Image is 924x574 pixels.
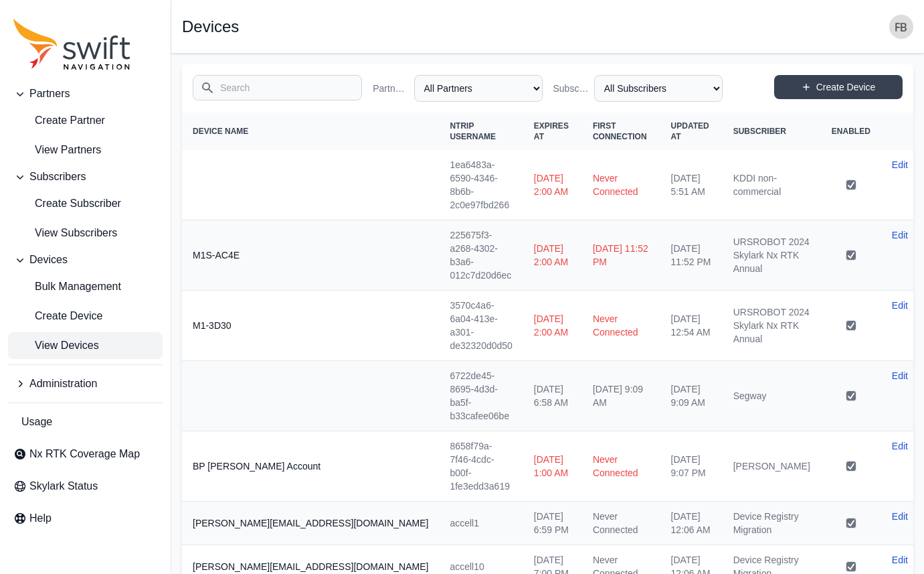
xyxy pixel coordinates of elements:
h1: Devices [182,19,239,35]
td: Never Connected [582,502,660,545]
th: M1S-AC4E [182,220,439,291]
td: 3570c4a6-6a04-413e-a301-de32320d0d50 [439,291,523,361]
label: Subscriber Name [553,82,589,95]
td: Segway [723,361,821,431]
button: Administration [8,370,163,397]
td: Never Connected [582,431,660,502]
button: Subscribers [8,163,163,190]
td: [DATE] 11:52 PM [582,220,660,291]
select: Partner Name [414,75,543,102]
a: View Partners [8,137,163,163]
td: 6722de45-8695-4d3d-ba5f-b33cafee06be [439,361,523,431]
select: Subscriber [594,75,723,102]
td: [DATE] 2:00 AM [523,220,582,291]
span: Skylark Status [29,478,98,494]
span: Create Device [13,308,102,324]
span: Subscribers [29,169,86,185]
span: View Partners [13,142,101,158]
a: Help [8,505,163,532]
span: View Subscribers [13,225,117,241]
th: BP [PERSON_NAME] Account [182,431,439,502]
span: Updated At [671,121,709,141]
span: Create Partner [13,113,105,129]
input: Search [193,75,362,100]
td: URSROBOT 2024 Skylark Nx RTK Annual [723,291,821,361]
a: Create Device [774,75,903,99]
td: URSROBOT 2024 Skylark Nx RTK Annual [723,220,821,291]
span: View Devices [13,338,99,354]
span: Expires At [534,121,569,141]
a: Edit [892,439,908,453]
a: create-partner [8,107,163,134]
a: Create Subscriber [8,190,163,217]
span: Create Subscriber [13,196,121,212]
td: 1ea6483a-6590-4346-8b6b-2c0e97fbd266 [439,150,523,220]
a: Edit [892,553,908,567]
a: Usage [8,409,163,435]
a: Edit [892,228,908,242]
span: Partners [29,86,70,102]
td: [DATE] 5:51 AM [660,150,723,220]
td: [DATE] 9:09 AM [660,361,723,431]
span: Usage [21,414,52,430]
td: [DATE] 2:00 AM [523,291,582,361]
label: Partner Name [373,82,408,95]
a: Edit [892,510,908,523]
td: [DATE] 9:07 PM [660,431,723,502]
a: Edit [892,299,908,312]
span: Devices [29,252,68,268]
td: [DATE] 1:00 AM [523,431,582,502]
a: View Devices [8,332,163,359]
td: [DATE] 2:00 AM [523,150,582,220]
td: [PERSON_NAME] [723,431,821,502]
td: KDDI non-commercial [723,150,821,220]
td: [DATE] 9:09 AM [582,361,660,431]
td: [DATE] 12:06 AM [660,502,723,545]
span: First Connection [593,121,647,141]
td: [DATE] 6:59 PM [523,502,582,545]
a: Edit [892,369,908,382]
th: Enabled [821,113,881,150]
a: Create Device [8,303,163,330]
span: Help [29,510,52,526]
a: Bulk Management [8,273,163,300]
th: [PERSON_NAME][EMAIL_ADDRESS][DOMAIN_NAME] [182,502,439,545]
a: Edit [892,158,908,171]
td: Device Registry Migration [723,502,821,545]
button: Partners [8,80,163,107]
td: [DATE] 12:54 AM [660,291,723,361]
th: M1-3D30 [182,291,439,361]
span: Administration [29,376,97,392]
td: Never Connected [582,291,660,361]
a: Skylark Status [8,473,163,500]
span: Nx RTK Coverage Map [29,446,140,462]
td: accell1 [439,502,523,545]
button: Devices [8,246,163,273]
span: Bulk Management [13,279,121,295]
td: [DATE] 6:58 AM [523,361,582,431]
td: [DATE] 11:52 PM [660,220,723,291]
th: NTRIP Username [439,113,523,150]
a: View Subscribers [8,220,163,246]
a: Nx RTK Coverage Map [8,441,163,468]
td: Never Connected [582,150,660,220]
th: Device Name [182,113,439,150]
td: 8658f79a-7f46-4cdc-b00f-1fe3edd3a619 [439,431,523,502]
img: user photo [889,15,913,39]
th: Subscriber [723,113,821,150]
td: 225675f3-a268-4302-b3a6-012c7d20d6ec [439,220,523,291]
